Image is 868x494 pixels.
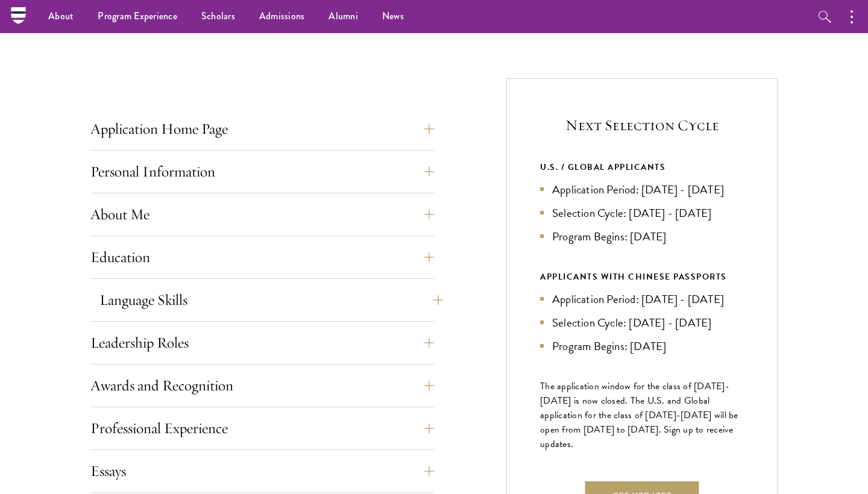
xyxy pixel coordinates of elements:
[540,228,744,245] li: Program Begins: [DATE]
[540,115,744,136] h5: Next Selection Cycle
[90,371,434,400] button: Awards and Recognition
[540,269,744,284] div: APPLICANTS WITH CHINESE PASSPORTS
[540,160,744,175] div: U.S. / GLOBAL APPLICANTS
[540,181,744,198] li: Application Period: [DATE] - [DATE]
[540,290,744,308] li: Application Period: [DATE] - [DATE]
[540,204,744,222] li: Selection Cycle: [DATE] - [DATE]
[540,379,738,451] span: The application window for the class of [DATE]-[DATE] is now closed. The U.S. and Global applicat...
[90,414,434,443] button: Professional Experience
[99,286,443,314] button: Language Skills
[90,243,434,272] button: Education
[90,457,434,486] button: Essays
[90,200,434,229] button: About Me
[90,157,434,186] button: Personal Information
[90,328,434,357] button: Leadership Roles
[540,314,744,331] li: Selection Cycle: [DATE] - [DATE]
[90,114,434,143] button: Application Home Page
[540,337,744,355] li: Program Begins: [DATE]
